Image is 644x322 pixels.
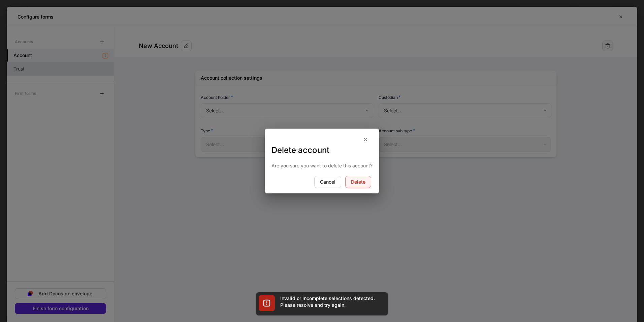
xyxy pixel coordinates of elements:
[320,180,335,184] div: Cancel
[280,295,381,308] div: Invalid or incomplete selections detected. Please resolve and try again.
[271,162,373,169] p: Are you sure you want to delete this account?
[271,145,373,156] h3: Delete account
[351,180,365,184] div: Delete
[345,176,371,188] button: Delete
[314,176,341,188] button: Cancel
